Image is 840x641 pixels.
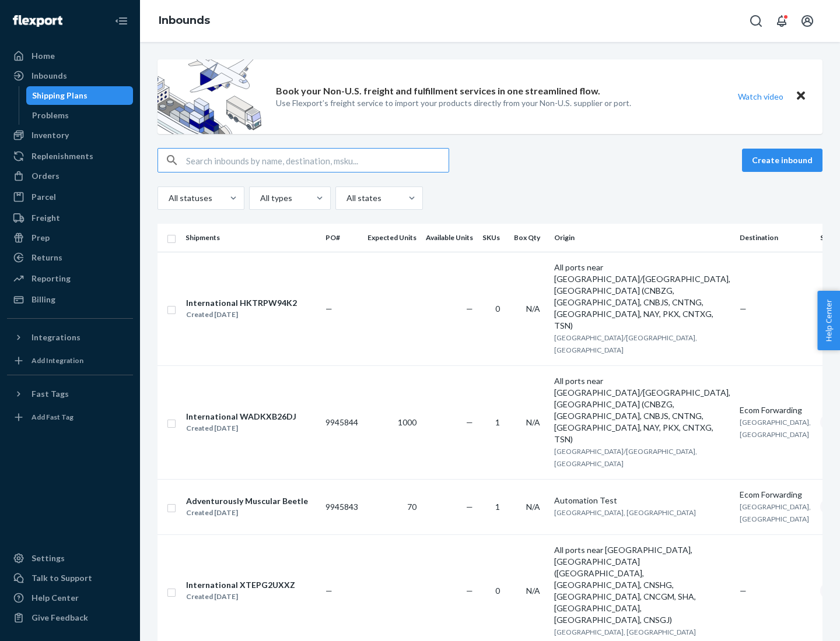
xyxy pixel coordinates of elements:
a: Replenishments [7,147,133,165]
div: Reporting [32,273,71,284]
td: 9945843 [321,479,363,534]
th: SKUs [478,224,509,252]
a: Problems [26,106,134,125]
div: Ecom Forwarding [740,489,811,501]
div: Replenishments [32,150,93,162]
button: Open account menu [796,9,819,33]
a: Prep [7,228,133,247]
div: All ports near [GEOGRAPHIC_DATA]/[GEOGRAPHIC_DATA], [GEOGRAPHIC_DATA] (CNBZG, [GEOGRAPHIC_DATA], ... [554,262,730,332]
button: Integrations [7,328,133,347]
div: Help Center [32,592,79,604]
a: Talk to Support [7,569,133,587]
div: Inventory [32,129,69,141]
img: Flexport logo [13,15,62,27]
span: 0 [495,304,500,314]
th: Destination [735,224,815,252]
span: — [466,502,473,512]
span: N/A [526,502,540,512]
div: International HKTRPW94K2 [186,297,297,309]
a: Shipping Plans [26,86,134,105]
span: N/A [526,304,540,314]
button: Help Center [817,291,840,350]
button: Give Feedback [7,608,133,627]
div: Fast Tags [32,388,69,400]
td: 9945844 [321,365,363,479]
span: 1 [495,417,500,427]
a: Add Fast Tag [7,408,133,427]
div: Created [DATE] [186,507,308,519]
a: Home [7,47,133,65]
p: Book your Non-U.S. freight and fulfillment services in one streamlined flow. [276,84,600,98]
th: PO# [321,224,363,252]
div: Returns [32,252,62,263]
div: Settings [32,552,65,564]
span: [GEOGRAPHIC_DATA]/[GEOGRAPHIC_DATA], [GEOGRAPHIC_DATA] [554,447,697,468]
div: Freight [32,212,60,224]
a: Inventory [7,126,133,145]
div: Billing [32,294,55,305]
div: Home [32,50,55,62]
th: Available Units [421,224,478,252]
button: Close Navigation [110,9,133,33]
button: Open notifications [770,9,793,33]
button: Create inbound [742,149,822,172]
input: Search inbounds by name, destination, msku... [186,149,449,172]
a: Returns [7,248,133,267]
th: Origin [549,224,735,252]
span: [GEOGRAPHIC_DATA]/[GEOGRAPHIC_DATA], [GEOGRAPHIC_DATA] [554,333,697,354]
input: All states [345,192,346,204]
span: [GEOGRAPHIC_DATA], [GEOGRAPHIC_DATA] [740,502,811,523]
span: N/A [526,417,540,427]
a: Reporting [7,269,133,288]
div: Integrations [32,332,80,343]
span: — [466,586,473,596]
a: Add Integration [7,351,133,370]
div: Prep [32,232,50,244]
p: Use Flexport’s freight service to import your products directly from your Non-U.S. supplier or port. [276,97,631,109]
th: Box Qty [509,224,549,252]
span: 1000 [398,417,416,427]
div: Created [DATE] [186,591,295,603]
span: N/A [526,586,540,596]
span: — [740,304,747,314]
a: Billing [7,290,133,309]
a: Orders [7,167,133,185]
div: Problems [32,110,69,121]
input: All statuses [167,192,169,204]
span: 70 [407,502,416,512]
span: — [740,586,747,596]
div: Orders [32,170,60,182]
div: Created [DATE] [186,309,297,320]
div: Add Integration [32,355,83,365]
span: — [466,417,473,427]
button: Watch video [730,88,791,105]
ol: breadcrumbs [149,4,219,38]
th: Shipments [181,224,321,252]
span: [GEOGRAPHIC_DATA], [GEOGRAPHIC_DATA] [554,628,696,636]
div: Talk to Support [32,572,92,584]
input: All types [259,192,260,204]
div: International XTEPG2UXXZ [186,579,295,591]
div: International WADKXB26DJ [186,411,296,422]
a: Settings [7,549,133,568]
div: Add Fast Tag [32,412,73,422]
span: — [466,304,473,314]
div: All ports near [GEOGRAPHIC_DATA], [GEOGRAPHIC_DATA] ([GEOGRAPHIC_DATA], [GEOGRAPHIC_DATA], CNSHG,... [554,544,730,626]
span: — [325,304,332,314]
button: Fast Tags [7,385,133,403]
span: 0 [495,586,500,596]
span: [GEOGRAPHIC_DATA], [GEOGRAPHIC_DATA] [740,418,811,439]
span: [GEOGRAPHIC_DATA], [GEOGRAPHIC_DATA] [554,508,696,517]
a: Help Center [7,589,133,607]
span: — [325,586,332,596]
div: Automation Test [554,495,730,506]
button: Close [793,88,808,105]
div: Ecom Forwarding [740,404,811,416]
div: Adventurously Muscular Beetle [186,495,308,507]
span: 1 [495,502,500,512]
div: Shipping Plans [32,90,87,101]
div: Inbounds [32,70,67,82]
a: Freight [7,209,133,227]
th: Expected Units [363,224,421,252]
